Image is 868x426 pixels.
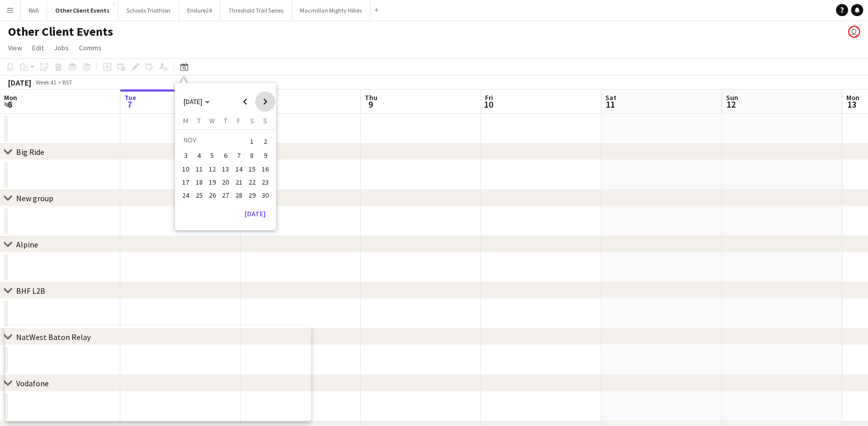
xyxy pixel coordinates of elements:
[219,149,232,162] button: 06-11-2025
[726,93,738,102] span: Sun
[183,116,188,125] span: M
[259,149,272,162] button: 09-11-2025
[246,150,258,162] span: 8
[50,41,73,54] a: Jobs
[246,189,258,201] span: 29
[180,163,192,175] span: 10
[54,43,69,52] span: Jobs
[8,43,22,52] span: View
[259,133,272,149] button: 02-11-2025
[197,116,201,125] span: T
[8,24,113,39] h1: Other Client Events
[192,149,205,162] button: 04-11-2025
[179,176,192,189] button: 17-11-2025
[192,176,205,189] button: 18-11-2025
[232,149,245,162] button: 07-11-2025
[246,134,258,148] span: 1
[292,1,370,20] button: Macmillan Mighty Hikes
[193,189,205,201] span: 25
[224,116,227,125] span: T
[246,189,259,202] button: 29-11-2025
[124,93,136,102] span: Tue
[179,162,192,176] button: 10-11-2025
[259,189,271,201] span: 30
[219,176,231,188] span: 20
[259,189,272,202] button: 30-11-2025
[123,99,136,110] span: 7
[233,150,245,162] span: 7
[193,176,205,188] span: 18
[235,92,255,112] button: Previous month
[180,189,192,201] span: 24
[28,41,48,54] a: Edit
[220,1,292,20] button: Threshold Trail Series
[246,149,259,162] button: 08-11-2025
[259,162,272,176] button: 16-11-2025
[206,150,218,162] span: 5
[219,163,231,175] span: 13
[75,41,106,54] a: Comms
[4,93,17,102] span: Mon
[250,116,254,125] span: S
[259,176,271,188] span: 23
[233,189,245,201] span: 28
[246,162,259,176] button: 15-11-2025
[16,286,45,296] div: BHF L2B
[604,99,616,110] span: 11
[192,189,205,202] button: 25-11-2025
[184,97,202,106] span: [DATE]
[246,176,259,189] button: 22-11-2025
[180,93,214,111] button: Choose month and year
[246,133,259,149] button: 01-11-2025
[179,133,245,149] td: NOV
[5,325,311,421] iframe: Popup CTA
[219,150,231,162] span: 6
[232,189,245,202] button: 28-11-2025
[485,93,493,102] span: Fri
[365,93,377,102] span: Thu
[259,134,271,148] span: 2
[255,92,275,112] button: Next month
[33,78,58,86] span: Week 41
[259,176,272,189] button: 23-11-2025
[47,1,118,20] button: Other Client Events
[605,93,616,102] span: Sat
[192,162,205,176] button: 11-11-2025
[259,150,271,162] span: 9
[179,189,192,202] button: 24-11-2025
[118,1,179,20] button: Schools Triathlon
[484,99,493,110] span: 10
[233,163,245,175] span: 14
[363,99,377,110] span: 9
[206,189,218,201] span: 26
[237,116,241,125] span: F
[179,149,192,162] button: 03-11-2025
[180,150,192,162] span: 3
[16,193,53,203] div: New group
[3,99,17,110] span: 6
[844,99,859,110] span: 13
[206,163,218,175] span: 12
[21,1,47,20] button: RAB
[193,163,205,175] span: 11
[193,150,205,162] span: 4
[219,162,232,176] button: 13-11-2025
[79,43,102,52] span: Comms
[241,206,270,222] button: [DATE]
[232,162,245,176] button: 14-11-2025
[246,163,258,175] span: 15
[206,176,219,189] button: 19-11-2025
[246,176,258,188] span: 22
[16,239,38,249] div: Alpine
[206,162,219,176] button: 12-11-2025
[32,43,44,52] span: Edit
[206,149,219,162] button: 05-11-2025
[846,93,859,102] span: Mon
[206,176,218,188] span: 19
[848,26,860,38] app-user-avatar: Liz Sutton
[8,77,31,88] div: [DATE]
[259,163,271,175] span: 16
[62,78,72,86] div: BST
[219,176,232,189] button: 20-11-2025
[209,116,215,125] span: W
